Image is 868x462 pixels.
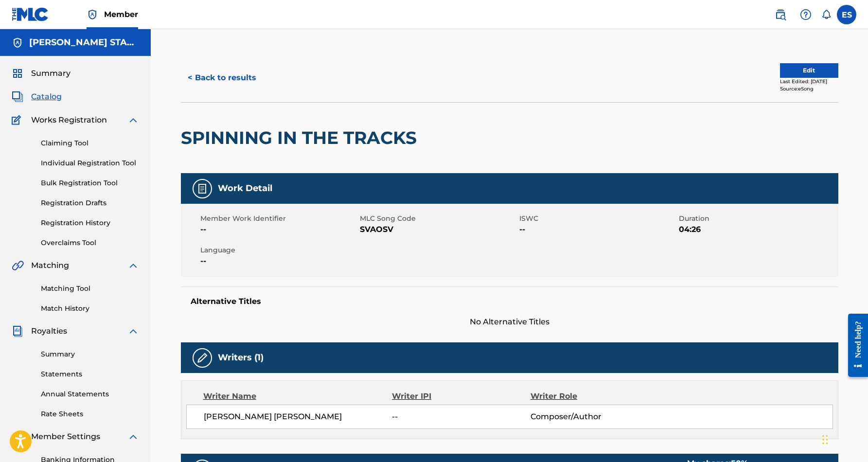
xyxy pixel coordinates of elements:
[196,352,208,364] img: Writers
[196,183,208,195] img: Work Detail
[12,431,23,443] img: Member Settings
[87,9,98,20] img: Top Rightsholder
[12,91,62,103] a: CatalogCatalog
[41,409,139,419] a: Rate Sheets
[41,158,139,168] a: Individual Registration Tool
[837,5,856,24] div: User Menu
[780,78,838,85] div: Last Edited: [DATE]
[392,391,531,402] div: Writer IPI
[41,284,139,294] a: Matching Tool
[31,91,62,103] span: Catalog
[181,66,263,90] button: < Back to results
[679,213,836,224] span: Duration
[822,425,828,454] div: Drag
[200,245,357,255] span: Language
[780,63,838,78] button: Edit
[41,349,139,359] a: Summary
[31,260,69,271] span: Matching
[41,389,139,399] a: Annual Statements
[200,255,357,267] span: --
[41,369,139,379] a: Statements
[12,91,23,103] img: Catalog
[679,224,836,235] span: 04:26
[821,10,831,19] div: Notifications
[12,37,23,49] img: Accounts
[200,213,357,224] span: Member Work Identifier
[360,213,517,224] span: MLC Song Code
[771,5,790,24] a: Public Search
[800,9,812,20] img: help
[360,224,517,235] span: SVAOSV
[12,68,23,79] img: Summary
[31,431,100,443] span: Member Settings
[41,178,139,188] a: Bulk Registration Tool
[12,114,24,126] img: Works Registration
[841,305,868,386] iframe: Resource Center
[203,391,392,402] div: Writer Name
[218,183,272,194] h5: Work Detail
[127,260,139,271] img: expand
[31,68,71,79] span: Summary
[12,7,49,21] img: MLC Logo
[31,114,107,126] span: Works Registration
[204,411,392,423] span: [PERSON_NAME] [PERSON_NAME]
[519,213,676,224] span: ISWC
[41,218,139,228] a: Registration History
[12,325,23,337] img: Royalties
[41,138,139,148] a: Claiming Tool
[29,37,139,48] h5: SMITH STAR MUZIC
[531,391,656,402] div: Writer Role
[104,9,138,20] span: Member
[127,114,139,126] img: expand
[181,316,838,328] span: No Alternative Titles
[12,260,24,271] img: Matching
[41,198,139,208] a: Registration Drafts
[181,127,422,149] h2: SPINNING IN THE TRACKS
[796,5,815,24] div: Help
[531,411,656,423] span: Composer/Author
[819,415,868,462] iframe: Chat Widget
[31,325,67,337] span: Royalties
[218,352,264,363] h5: Writers (1)
[127,431,139,443] img: expand
[41,238,139,248] a: Overclaims Tool
[12,68,71,79] a: SummarySummary
[191,297,829,306] h5: Alternative Titles
[41,303,139,314] a: Match History
[392,411,530,423] span: --
[775,9,786,20] img: search
[200,224,357,235] span: --
[127,325,139,337] img: expand
[519,224,676,235] span: --
[780,85,838,92] div: Source: eSong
